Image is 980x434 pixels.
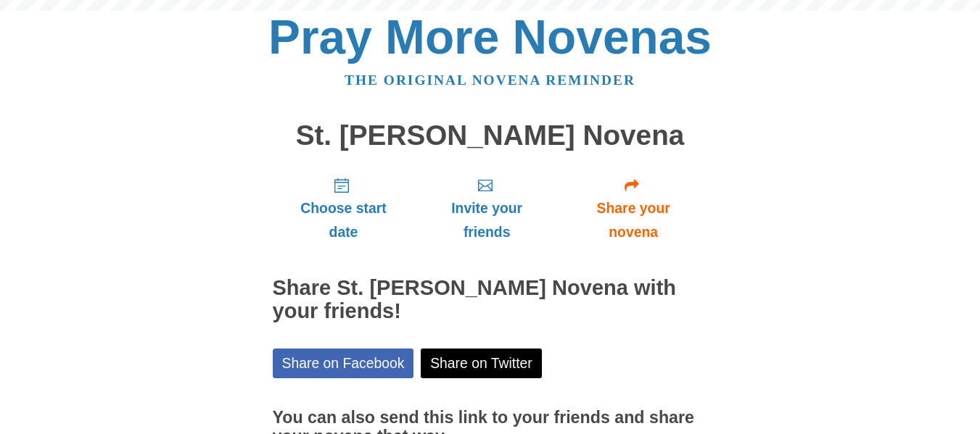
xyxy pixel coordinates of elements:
[273,277,708,323] h2: Share St. [PERSON_NAME] Novena with your friends!
[574,196,693,244] span: Share your novena
[273,165,415,251] a: Choose start date
[273,349,414,378] a: Share on Facebook
[273,120,708,151] h1: St. [PERSON_NAME] Novena
[429,196,544,244] span: Invite your friends
[559,165,708,251] a: Share your novena
[414,165,559,251] a: Invite your friends
[287,196,400,244] span: Choose start date
[421,349,542,378] a: Share on Twitter
[345,72,635,88] a: The original novena reminder
[268,10,712,64] a: Pray More Novenas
